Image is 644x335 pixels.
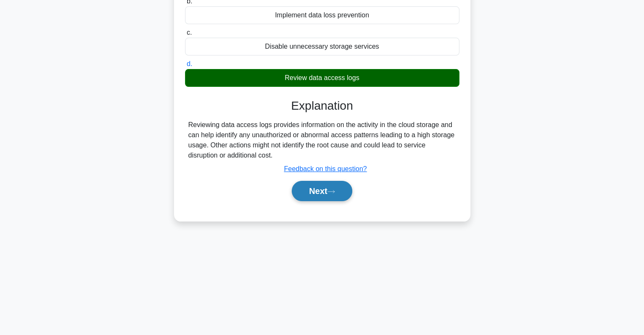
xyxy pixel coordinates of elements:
div: Reviewing data access logs provides information on the activity in the cloud storage and can help... [188,120,456,161]
span: d. [187,60,192,67]
div: Review data access logs [185,69,459,87]
button: Next [292,181,352,201]
div: Disable unnecessary storage services [185,38,459,55]
div: Implement data loss prevention [185,6,459,24]
span: c. [187,29,192,36]
a: Feedback on this question? [284,165,367,172]
h3: Explanation [190,99,454,113]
